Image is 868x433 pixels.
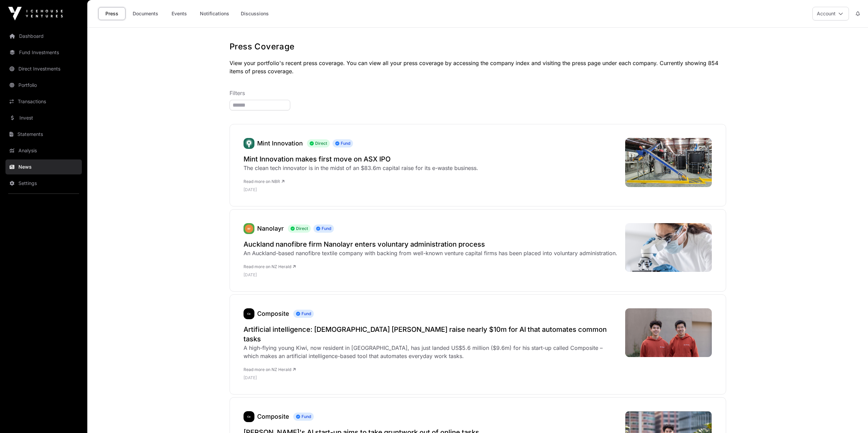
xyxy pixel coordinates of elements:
img: revolution-fibres208.png [244,223,254,234]
div: The clean tech innovator is in the midst of an $83.6m capital raise for its e-waste business. [244,164,478,172]
a: News [5,159,82,174]
a: Press [98,7,126,20]
a: Auckland nanofibre firm Nanolayr enters voluntary administration process [244,239,617,249]
a: Portfolio [5,78,82,93]
a: Fund Investments [5,45,82,60]
a: Dashboard [5,29,82,44]
a: Composite [244,411,254,422]
span: Fund [293,413,314,421]
img: mint-innovation-hammer-mill-.jpeg [625,138,712,187]
span: Fund [293,310,314,318]
img: Icehouse Ventures Logo [8,7,63,20]
span: Direct [288,225,311,233]
iframe: Chat Widget [834,400,868,433]
a: Analysis [5,143,82,158]
a: Nanolayr [244,223,254,234]
a: Nanolayr [257,225,284,232]
a: Mint Innovation [257,140,303,147]
img: Mint.svg [244,138,254,149]
a: Composite [244,308,254,319]
p: [DATE] [244,375,618,381]
a: Invest [5,110,82,125]
a: Mint Innovation [244,138,254,149]
a: Statements [5,127,82,142]
a: Notifications [195,7,234,20]
a: Read more on NZ Herald [244,264,296,269]
a: Transactions [5,94,82,109]
a: Documents [128,7,163,20]
a: Discussions [236,7,273,20]
img: IIIQ5KSFZZBRHCOOWWJ674PKEQ.jpg [625,308,712,357]
p: [DATE] [244,187,478,192]
img: composite410.png [244,308,254,319]
p: [DATE] [244,272,617,278]
div: A high-flying young Kiwi, now resident in [GEOGRAPHIC_DATA], has just landed US$5.6 million ($9.6... [244,344,618,360]
span: Fund [313,225,334,233]
a: Composite [257,413,289,420]
a: Settings [5,176,82,191]
a: Direct Investments [5,61,82,76]
img: composite410.png [244,411,254,422]
div: An Auckland-based nanofibre textile company with backing from well-known venture capital firms ha... [244,249,617,257]
button: Account [812,7,849,20]
a: Composite [257,310,289,317]
img: H7AB3QAHWVAUBGCTYQCTPUHQDQ.jpg [625,223,712,272]
span: Direct [307,139,330,148]
p: View your portfolio's recent press coverage. You can view all your press coverage by accessing th... [230,59,726,75]
a: Mint Innovation makes first move on ASX IPO [244,154,478,164]
a: Read more on NZ Herald [244,367,296,372]
p: Filters [230,89,726,97]
a: Read more on NBR [244,179,284,184]
a: Artificial intelligence: [DEMOGRAPHIC_DATA] [PERSON_NAME] raise nearly $10m for AI that automates... [244,325,618,344]
a: Events [165,7,193,20]
h1: Press Coverage [230,41,726,52]
span: Fund [333,139,353,148]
